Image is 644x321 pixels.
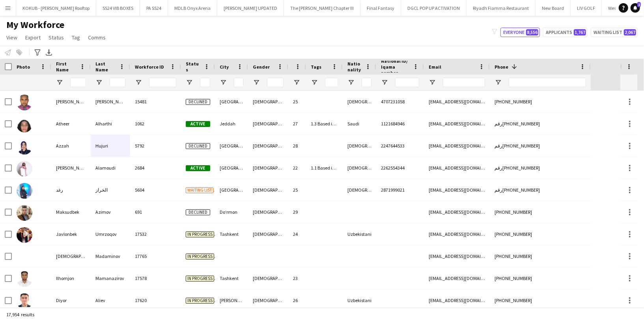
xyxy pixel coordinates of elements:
[95,61,116,73] span: Last Name
[44,48,54,57] app-action-btn: Export XLSX
[248,223,288,245] div: [DEMOGRAPHIC_DATA]
[248,135,288,157] div: [DEMOGRAPHIC_DATA]
[186,61,201,73] span: Status
[91,245,130,267] div: Madaminov
[186,231,214,237] span: In progress
[490,267,591,289] div: [PHONE_NUMBER]
[186,121,210,127] span: Active
[51,289,91,311] div: Diyor
[424,201,490,223] div: [EMAIL_ADDRESS][DOMAIN_NAME]
[381,143,405,149] span: 2247644533
[186,143,210,149] span: Declined
[429,79,436,86] button: Open Filter Menu
[401,0,467,16] button: DGCL POP UP ACTIVATION
[69,32,83,43] a: Tag
[288,135,306,157] div: 28
[215,201,248,223] div: Doʻrmon
[56,79,63,86] button: Open Filter Menu
[17,117,32,133] img: Atheer Alharthi
[343,91,376,112] div: [DEMOGRAPHIC_DATA]
[288,201,306,223] div: 29
[91,201,130,223] div: Azimov
[347,79,355,86] button: Open Filter Menu
[220,79,227,86] button: Open Filter Menu
[130,223,181,245] div: 17532
[424,223,490,245] div: [EMAIL_ADDRESS][DOMAIN_NAME]
[91,113,130,134] div: Alharthi
[253,79,260,86] button: Open Filter Menu
[17,227,32,243] img: Javlonbek Umrzoqov
[51,179,91,201] div: رغد
[360,0,401,16] button: Final Fantasy
[56,61,77,73] span: First Name
[186,165,210,171] span: Active
[343,289,376,311] div: Uzbekistani
[96,0,140,16] button: SS24 VIB BOXES
[381,121,405,127] span: 1121684946
[130,245,181,267] div: 17765
[591,28,638,37] button: Waiting list2,067
[526,29,538,35] span: 8,556
[85,32,109,43] a: Comms
[443,78,485,87] input: Email Filter Input
[186,298,214,304] span: In progress
[3,32,21,43] a: View
[248,157,288,179] div: [DEMOGRAPHIC_DATA]
[215,91,248,112] div: [GEOGRAPHIC_DATA]
[130,113,181,134] div: 1062
[51,223,91,245] div: Javlonbek
[17,64,30,70] span: Photo
[45,32,67,43] a: Status
[288,157,306,179] div: 22
[22,32,44,43] a: Export
[72,34,80,41] span: Tag
[288,267,306,289] div: 23
[248,91,288,112] div: [DEMOGRAPHIC_DATA]
[215,267,248,289] div: Tashkent
[17,205,32,221] img: Maksudbek Azimov
[509,78,586,87] input: Phone Filter Input
[186,79,193,86] button: Open Filter Menu
[325,78,338,87] input: Tags Filter Input
[186,209,210,215] span: Declined
[130,201,181,223] div: 691
[424,135,490,157] div: [EMAIL_ADDRESS][DOMAIN_NAME]
[16,0,96,16] button: KOKUB - [PERSON_NAME] Rooftop
[248,179,288,201] div: [DEMOGRAPHIC_DATA]
[51,201,91,223] div: Maksudbek
[288,91,306,112] div: 25
[186,99,210,105] span: Declined
[248,201,288,223] div: [DEMOGRAPHIC_DATA]
[234,78,243,87] input: City Filter Input
[51,135,91,157] div: Azzah
[130,91,181,112] div: 15481
[253,64,270,70] span: Gender
[424,157,490,179] div: [EMAIL_ADDRESS][DOMAIN_NAME]
[130,267,181,289] div: 17578
[91,267,130,289] div: Mamanazirov
[135,79,142,86] button: Open Filter Menu
[91,157,130,179] div: Alamoudi
[381,187,405,193] span: 2871999021
[6,34,17,41] span: View
[293,79,300,86] button: Open Filter Menu
[490,113,591,134] div: رقم[PHONE_NUMBER]
[381,79,388,86] button: Open Filter Menu
[49,34,64,41] span: Status
[51,157,91,179] div: [PERSON_NAME]
[149,78,176,87] input: Workforce ID Filter Input
[140,0,168,16] button: PA SS24
[200,78,210,87] input: Status Filter Input
[288,179,306,201] div: 25
[215,179,248,201] div: [GEOGRAPHIC_DATA]
[637,2,641,7] span: 1
[51,113,91,134] div: Atheer
[343,135,376,157] div: [DEMOGRAPHIC_DATA]
[490,245,591,267] div: [PHONE_NUMBER]
[362,78,371,87] input: Nationality Filter Input
[95,79,103,86] button: Open Filter Menu
[424,91,490,112] div: [EMAIL_ADDRESS][DOMAIN_NAME]
[284,0,360,16] button: The [PERSON_NAME] Chapter III
[543,28,588,37] button: Applicants1,767
[631,3,640,13] a: 1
